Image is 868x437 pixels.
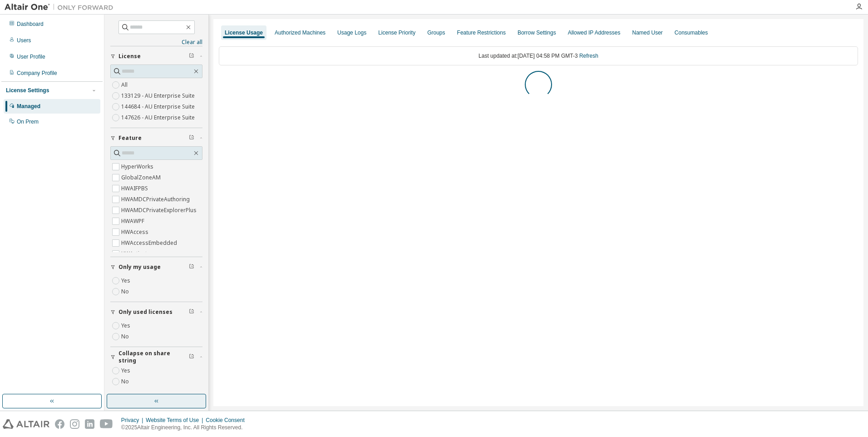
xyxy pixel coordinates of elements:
[121,331,131,342] label: No
[118,134,142,142] span: Feature
[121,376,131,387] label: No
[17,103,40,110] div: Managed
[121,248,152,259] label: HWActivate
[378,29,415,36] div: License Priority
[189,353,194,361] span: Clear filter
[121,101,197,112] label: 144684 - AU Enterprise Suite
[121,275,132,286] label: Yes
[121,417,146,424] div: Privacy
[6,87,49,94] div: License Settings
[275,29,325,36] div: Authorized Machines
[121,320,132,331] label: Yes
[121,194,192,205] label: HWAMDCPrivateAuthoring
[146,417,206,424] div: Website Terms of Use
[118,53,141,60] span: License
[457,29,506,36] div: Feature Restrictions
[3,419,49,429] img: altair_logo.svg
[118,263,161,271] span: Only my usage
[85,419,94,429] img: linkedin.svg
[121,172,163,183] label: GlobalZoneAM
[189,263,194,271] span: Clear filter
[121,227,150,238] label: HWAccess
[337,29,366,36] div: Usage Logs
[189,53,194,60] span: Clear filter
[121,183,150,194] label: HWAIFPBS
[118,350,189,364] span: Collapse on share string
[579,53,598,59] a: Refresh
[518,29,556,36] div: Borrow Settings
[206,417,250,424] div: Cookie Consent
[675,29,708,36] div: Consumables
[110,302,202,322] button: Only used licenses
[121,205,198,216] label: HWAMDCPrivateExplorerPlus
[427,29,445,36] div: Groups
[568,29,621,36] div: Allowed IP Addresses
[110,46,202,66] button: License
[17,53,45,60] div: User Profile
[121,424,250,432] p: © 2025 Altair Engineering, Inc. All Rights Reserved.
[110,257,202,277] button: Only my usage
[110,128,202,148] button: Feature
[121,365,132,376] label: Yes
[121,238,179,248] label: HWAccessEmbedded
[121,90,197,101] label: 133129 - AU Enterprise Suite
[118,308,173,316] span: Only used licenses
[17,118,39,125] div: On Prem
[121,112,197,123] label: 147626 - AU Enterprise Suite
[70,419,79,429] img: instagram.svg
[189,134,194,142] span: Clear filter
[17,70,57,77] div: Company Profile
[55,419,64,429] img: facebook.svg
[121,286,131,297] label: No
[100,419,113,429] img: youtube.svg
[121,216,146,227] label: HWAWPF
[121,161,155,172] label: HyperWorks
[189,308,194,316] span: Clear filter
[225,29,263,36] div: License Usage
[17,20,44,28] div: Dashboard
[121,79,129,90] label: All
[17,37,31,44] div: Users
[110,39,202,46] a: Clear all
[219,46,858,65] div: Last updated at: [DATE] 04:58 PM GMT-3
[632,29,662,36] div: Named User
[110,347,202,367] button: Collapse on share string
[5,3,118,12] img: Altair One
